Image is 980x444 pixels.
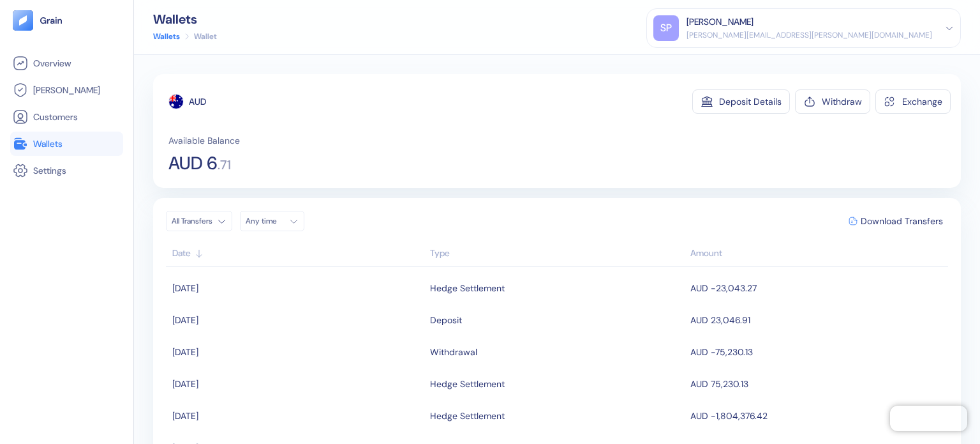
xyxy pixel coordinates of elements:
[430,405,505,427] div: Hedge Settlement
[153,31,180,42] a: Wallets
[40,16,63,25] img: logo
[33,84,100,96] span: [PERSON_NAME]
[166,304,427,336] td: [DATE]
[902,97,942,106] div: Exchange
[246,216,284,226] div: Any time
[430,373,505,395] div: Hedge Settlement
[218,158,231,171] span: . 71
[168,155,218,172] span: AUD 6
[240,211,304,231] button: Any time
[13,10,33,31] img: logo-tablet-V2.svg
[172,247,424,260] div: Sort ascending
[890,406,967,431] iframe: Chatra live chat
[687,304,948,336] td: AUD 23,046.91
[687,272,948,304] td: AUD -23,043.27
[168,134,240,147] span: Available Balance
[653,15,679,41] div: SP
[875,89,951,114] button: Exchange
[33,164,66,177] span: Settings
[189,95,206,108] div: AUD
[13,56,121,71] a: Overview
[153,13,217,26] div: Wallets
[843,211,948,231] button: Download Transfers
[13,163,121,178] a: Settings
[861,217,943,226] span: Download Transfers
[430,247,685,260] div: Sort ascending
[13,136,121,151] a: Wallets
[33,57,71,70] span: Overview
[687,368,948,400] td: AUD 75,230.13
[166,272,427,304] td: [DATE]
[33,137,63,150] span: Wallets
[795,89,870,114] button: Withdraw
[822,97,862,106] div: Withdraw
[719,97,782,106] div: Deposit Details
[33,111,78,123] span: Customers
[687,336,948,368] td: AUD -75,230.13
[687,400,948,432] td: AUD -1,804,376.42
[13,82,121,98] a: [PERSON_NAME]
[13,109,121,125] a: Customers
[430,341,477,363] div: Withdrawal
[692,89,790,114] button: Deposit Details
[687,29,932,41] div: [PERSON_NAME][EMAIL_ADDRESS][PERSON_NAME][DOMAIN_NAME]
[430,309,462,331] div: Deposit
[690,247,942,260] div: Sort descending
[687,15,754,29] div: [PERSON_NAME]
[166,400,427,432] td: [DATE]
[430,277,505,299] div: Hedge Settlement
[166,368,427,400] td: [DATE]
[166,336,427,368] td: [DATE]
